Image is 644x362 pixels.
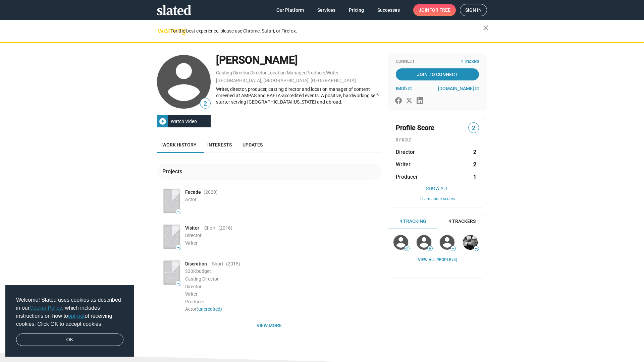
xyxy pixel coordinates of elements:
[185,268,196,274] span: $30K
[176,246,181,249] span: —
[377,4,400,16] span: Successes
[438,86,479,91] a: [DOMAIN_NAME]
[204,189,218,195] span: (2020 )
[218,225,232,231] span: (2016 )
[216,86,381,105] div: Writer, director, producer, casting director and location manager of content screened at AMPAS an...
[396,68,479,80] a: Join To Connect
[250,70,267,75] a: Director
[185,276,219,282] span: Casting Director
[185,240,198,246] span: Writer
[396,161,411,168] span: Writer
[396,138,479,143] div: BY ROLE
[438,86,474,91] span: [DOMAIN_NAME]
[185,306,222,312] span: Actor
[396,173,418,180] span: Producer
[408,86,412,90] mat-icon: open_in_new
[170,26,483,36] div: For the best experience, please use Chrome, Safari, or Firefox.
[429,4,450,16] span: for free
[405,247,409,251] span: 41
[162,168,185,175] div: Projects
[473,161,476,168] strong: 2
[157,137,202,153] a: Work history
[243,142,263,147] span: Updates
[185,225,199,231] span: Visitor
[196,268,211,274] span: budget
[216,78,356,83] a: [GEOGRAPHIC_DATA], [GEOGRAPHIC_DATA], [GEOGRAPHIC_DATA]
[396,86,407,91] span: IMDb
[5,285,134,357] div: cookieconsent
[276,4,304,16] span: Our Platform
[399,218,426,225] span: 4 Tracking
[306,70,325,75] a: Producer
[396,196,479,202] button: Learn about scores
[451,247,455,250] span: —
[216,53,381,67] div: [PERSON_NAME]
[267,71,267,75] span: ,
[202,225,216,231] span: - Short
[448,218,476,225] span: 4 Trackers
[271,4,309,16] a: Our Platform
[202,137,237,153] a: Interests
[185,261,207,267] span: Discretion
[207,142,232,147] span: Interests
[200,99,210,108] span: 2
[216,70,250,75] a: Casting Director
[463,235,478,250] img: Ethan Ransom
[226,261,240,267] span: (2015 )
[473,173,476,180] strong: 1
[465,4,482,16] span: Sign in
[312,4,341,16] a: Services
[185,299,204,304] span: Producer
[159,117,167,125] mat-icon: play_circle_filled
[185,233,202,238] span: Director
[176,282,181,285] span: —
[162,319,376,331] span: View more
[326,70,338,75] a: Writer
[372,4,405,16] a: Successes
[474,247,479,250] span: —
[317,4,335,16] span: Services
[482,24,490,32] mat-icon: close
[168,115,200,127] div: Watch Video
[267,70,306,75] a: Location Manager
[158,26,166,35] mat-icon: warning
[349,4,364,16] span: Pricing
[16,334,123,346] a: dismiss cookie message
[413,4,456,16] a: Joinfor free
[473,148,476,156] strong: 2
[185,189,201,195] span: Facade
[461,59,479,64] span: 4 Trackers
[176,210,181,214] span: —
[469,124,479,133] span: 2
[185,291,198,297] span: Writer
[197,306,222,312] a: (uncredited)
[162,142,197,147] span: Work history
[16,296,123,328] span: Welcome! Slated uses cookies as described in our , which includes instructions on how to of recei...
[343,4,369,16] a: Pricing
[306,71,306,75] span: ,
[428,247,432,251] span: 9
[396,186,479,191] button: Show All
[157,115,211,127] button: Watch Video
[250,71,250,75] span: ,
[460,4,487,16] a: Sign in
[30,305,62,311] a: Cookie Policy
[396,86,412,91] a: IMDb
[396,59,479,64] div: Connect
[157,319,381,331] button: View more
[419,4,450,16] span: Join
[418,257,457,263] a: View all People (4)
[396,148,415,156] span: Director
[185,197,197,202] span: Actor
[185,284,202,289] span: Director
[397,68,478,80] span: Join To Connect
[475,86,479,90] mat-icon: open_in_new
[325,71,326,75] span: ,
[237,137,268,153] a: Updates
[68,313,85,319] a: opt-out
[396,123,434,132] span: Profile Score
[210,261,223,267] span: - Short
